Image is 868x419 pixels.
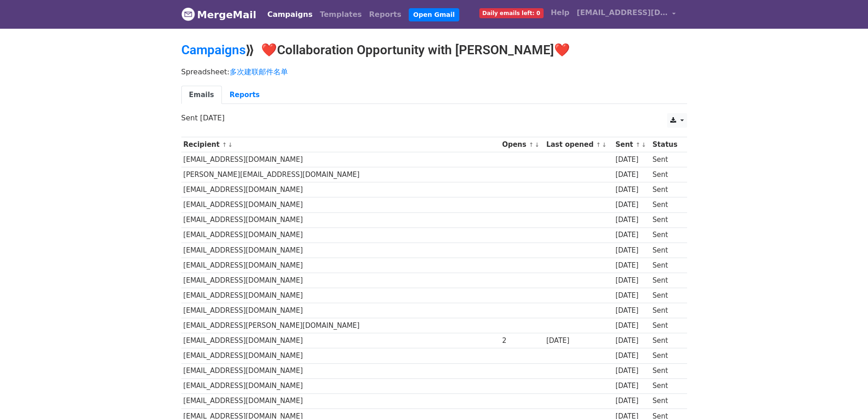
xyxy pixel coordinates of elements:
td: [EMAIL_ADDRESS][PERSON_NAME][DOMAIN_NAME] [181,318,500,333]
td: Sent [650,348,682,363]
td: [EMAIL_ADDRESS][DOMAIN_NAME] [181,363,500,378]
a: Campaigns [181,42,246,57]
div: [DATE] [616,366,648,376]
div: [DATE] [616,200,648,210]
td: Sent [650,228,682,243]
div: [DATE] [616,336,648,346]
td: [EMAIL_ADDRESS][DOMAIN_NAME] [181,182,500,197]
div: [DATE] [616,290,648,301]
div: [DATE] [616,170,648,180]
td: Sent [650,182,682,197]
td: [EMAIL_ADDRESS][DOMAIN_NAME] [181,333,500,348]
td: [EMAIL_ADDRESS][DOMAIN_NAME] [181,378,500,393]
div: [DATE] [616,396,648,406]
a: ↑ [596,141,601,148]
a: Campaigns [264,5,316,24]
th: Sent [613,137,650,152]
td: Sent [650,243,682,258]
a: Reports [222,86,267,104]
td: [EMAIL_ADDRESS][DOMAIN_NAME] [181,303,500,318]
a: ↓ [534,141,539,148]
a: 多次建联邮件名单 [230,67,288,76]
td: [EMAIL_ADDRESS][DOMAIN_NAME] [181,273,500,288]
div: [DATE] [616,305,648,316]
a: [EMAIL_ADDRESS][DOMAIN_NAME] [573,4,680,25]
div: [DATE] [616,275,648,286]
a: Help [547,4,573,22]
td: Sent [650,363,682,378]
a: ↓ [228,141,233,148]
div: [DATE] [616,245,648,256]
span: Daily emails left: 0 [479,8,544,18]
a: ↑ [222,141,227,148]
td: Sent [650,273,682,288]
td: Sent [650,288,682,303]
a: ↑ [529,141,534,148]
h2: ⟫ ❤️Collaboration Opportunity with [PERSON_NAME]❤️ [181,42,687,58]
td: [EMAIL_ADDRESS][DOMAIN_NAME] [181,348,500,363]
div: [DATE] [616,185,648,195]
div: [DATE] [616,260,648,271]
td: [EMAIL_ADDRESS][DOMAIN_NAME] [181,243,500,258]
th: Recipient [181,137,500,152]
td: [EMAIL_ADDRESS][DOMAIN_NAME] [181,258,500,273]
td: [EMAIL_ADDRESS][DOMAIN_NAME] [181,212,500,228]
td: Sent [650,197,682,212]
td: Sent [650,378,682,393]
td: Sent [650,258,682,273]
div: [DATE] [616,215,648,225]
td: [EMAIL_ADDRESS][DOMAIN_NAME] [181,197,500,212]
div: [DATE] [616,351,648,361]
img: MergeMail logo [181,7,195,21]
td: Sent [650,303,682,318]
div: [DATE] [616,321,648,331]
a: Daily emails left: 0 [476,4,547,22]
th: Status [650,137,682,152]
p: Sent [DATE] [181,113,687,123]
td: [PERSON_NAME][EMAIL_ADDRESS][DOMAIN_NAME] [181,167,500,182]
a: Templates [316,5,365,24]
td: [EMAIL_ADDRESS][DOMAIN_NAME] [181,228,500,243]
a: Reports [365,5,405,24]
a: ↓ [641,141,646,148]
td: [EMAIL_ADDRESS][DOMAIN_NAME] [181,152,500,167]
a: ↑ [636,141,641,148]
a: MergeMail [181,5,257,24]
td: Sent [650,212,682,228]
p: Spreadsheet: [181,67,687,77]
td: [EMAIL_ADDRESS][DOMAIN_NAME] [181,393,500,409]
td: Sent [650,167,682,182]
div: [DATE] [616,155,648,165]
th: Opens [500,137,544,152]
th: Last opened [544,137,613,152]
div: [DATE] [546,336,611,346]
span: [EMAIL_ADDRESS][DOMAIN_NAME] [577,7,668,18]
a: Open Gmail [409,8,459,21]
td: Sent [650,393,682,409]
div: 2 [502,336,542,346]
td: Sent [650,152,682,167]
td: Sent [650,333,682,348]
a: ↓ [602,141,607,148]
a: Emails [181,86,222,104]
div: [DATE] [616,381,648,391]
td: Sent [650,318,682,333]
div: [DATE] [616,230,648,240]
td: [EMAIL_ADDRESS][DOMAIN_NAME] [181,288,500,303]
